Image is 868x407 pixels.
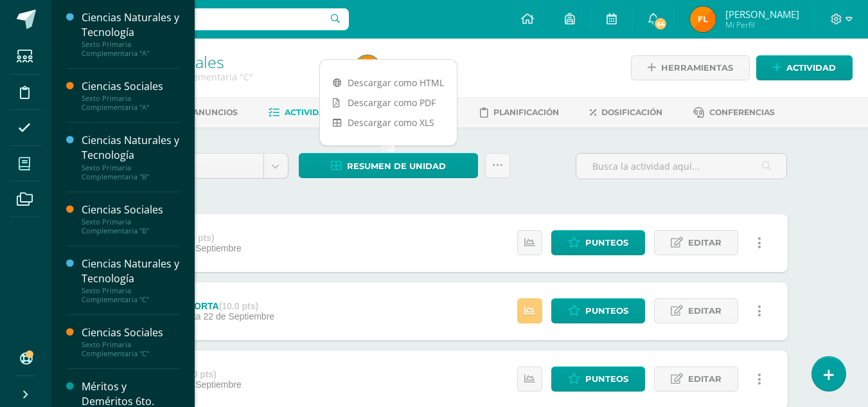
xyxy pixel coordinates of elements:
[688,231,722,255] span: Editar
[551,298,645,323] a: Punteos
[493,107,559,117] span: Planificación
[143,154,254,178] span: Unidad 4
[320,113,457,132] a: Descargar como XLS
[269,102,341,123] a: Actividades
[82,10,179,40] div: Ciencias Naturales y Tecnología
[688,367,722,391] span: Editar
[82,203,179,217] div: Ciencias Sociales
[576,154,786,179] input: Busca la actividad aquí...
[585,367,628,391] span: Punteos
[725,8,799,21] span: [PERSON_NAME]
[320,73,457,93] a: Descargar como HTML
[219,301,258,311] strong: (10.0 pts)
[100,53,339,71] h1: Ciencias Sociales
[82,79,179,112] a: Ciencias SocialesSexto Primaria Complementaria "A"
[693,102,775,123] a: Conferencias
[82,203,179,235] a: Ciencias SocialesSexto Primaria Complementaria "B"
[82,94,179,112] div: Sexto Primaria Complementaria "A"
[82,133,179,181] a: Ciencias Naturales y TecnologíaSexto Primaria Complementaria "B"
[551,230,645,255] a: Punteos
[147,301,274,311] div: PRUEBA CORTA
[631,55,750,80] a: Herramientas
[299,153,478,178] a: Resumen de unidad
[688,299,722,323] span: Editar
[355,55,380,81] img: 25f6e6797fd9adb8834a93e250faf539.png
[170,379,242,390] span: 15 de Septiembre
[347,154,446,178] span: Resumen de unidad
[133,154,288,178] a: Unidad 4
[82,325,179,358] a: Ciencias SocialesSexto Primaria Complementaria "C"
[756,55,853,80] a: Actividad
[82,340,179,358] div: Sexto Primaria Complementaria "C"
[590,102,662,123] a: Dosificación
[585,231,628,255] span: Punteos
[82,325,179,340] div: Ciencias Sociales
[285,107,341,117] span: Actividades
[82,257,179,304] a: Ciencias Naturales y TecnologíaSexto Primaria Complementaria "C"
[82,286,179,304] div: Sexto Primaria Complementaria "C"
[480,102,559,123] a: Planificación
[709,107,775,117] span: Conferencias
[82,163,179,181] div: Sexto Primaria Complementaria "B"
[204,311,275,321] span: 22 de Septiembre
[725,19,799,30] span: Mi Perfil
[60,8,349,30] input: Busca un usuario...
[100,71,339,83] div: Sexto Primaria Complementaria 'C'
[551,366,645,392] a: Punteos
[82,133,179,163] div: Ciencias Naturales y Tecnología
[601,107,662,117] span: Dosificación
[175,102,238,123] a: Anuncios
[82,10,179,58] a: Ciencias Naturales y TecnologíaSexto Primaria Complementaria "A"
[193,107,238,117] span: Anuncios
[177,369,217,379] strong: (10.0 pts)
[786,56,836,80] span: Actividad
[82,40,179,58] div: Sexto Primaria Complementaria "A"
[170,243,242,253] span: 29 de Septiembre
[82,79,179,94] div: Ciencias Sociales
[82,217,179,235] div: Sexto Primaria Complementaria "B"
[661,56,733,80] span: Herramientas
[82,257,179,286] div: Ciencias Naturales y Tecnología
[320,93,457,113] a: Descargar como PDF
[690,6,716,32] img: 25f6e6797fd9adb8834a93e250faf539.png
[653,17,668,31] span: 64
[585,299,628,323] span: Punteos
